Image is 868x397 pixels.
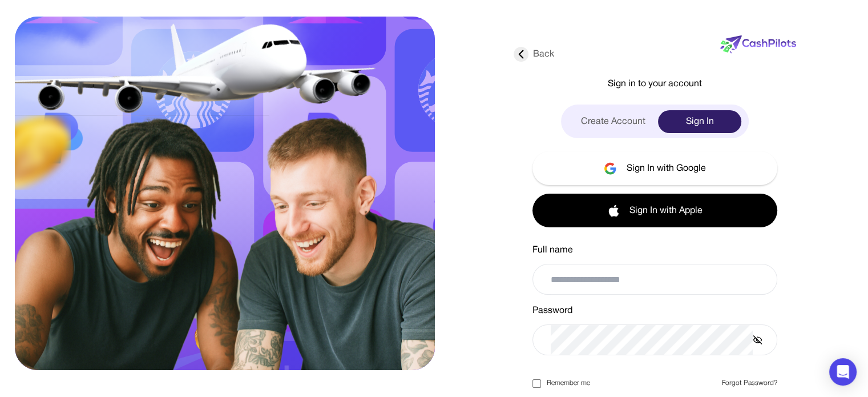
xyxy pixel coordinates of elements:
[604,162,617,175] img: google-logo.svg
[532,378,590,388] div: Remember me
[15,17,435,370] img: sing-in.svg
[829,358,857,386] div: Open Intercom Messenger
[514,77,796,91] div: Sign in to your account
[658,110,741,133] div: Sign In
[514,47,554,62] div: Back
[722,378,777,388] a: Forgot Password?
[532,304,777,318] div: Password
[720,35,796,54] img: new-logo.svg
[532,194,777,227] button: Sign In with Apple
[532,243,777,257] div: Full name
[607,204,620,217] img: apple-logo.svg
[532,151,777,185] button: Sign In with Google
[568,110,658,133] div: Create Account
